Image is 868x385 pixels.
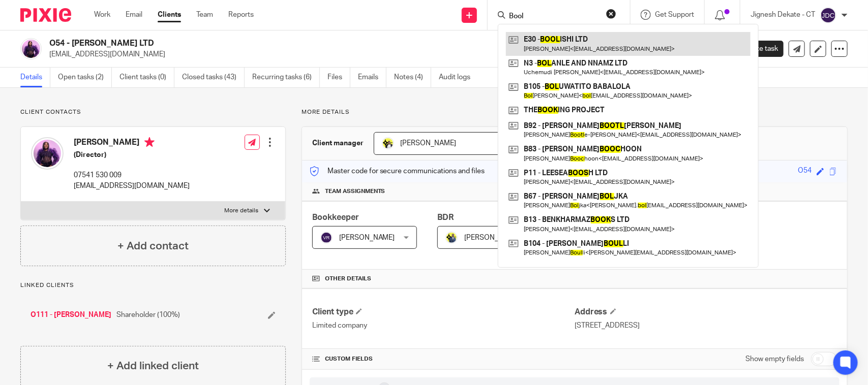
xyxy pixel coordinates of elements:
a: Recurring tasks (6) [252,68,320,87]
p: 07541 530 009 [74,170,190,180]
img: joyce%20(1).jpg [31,137,64,170]
span: [PERSON_NAME] [464,234,520,241]
a: Open tasks (2) [58,68,112,87]
h4: + Add contact [117,238,189,254]
a: Reports [228,10,254,20]
h4: CUSTOM FIELDS [312,355,575,363]
h3: Client manager [312,138,364,148]
h5: (Director) [74,150,190,160]
h4: Client type [312,307,575,317]
a: Audit logs [439,68,478,87]
img: Carine-Starbridge.jpg [382,137,394,149]
span: Shareholder (100%) [116,310,180,320]
img: svg%3E [820,7,836,23]
img: Dennis-Starbridge.jpg [445,232,458,244]
a: Work [94,10,110,20]
p: Master code for secure communications and files [310,166,485,176]
span: Other details [325,275,371,283]
p: [EMAIL_ADDRESS][DOMAIN_NAME] [49,49,709,59]
a: Notes (4) [394,68,431,87]
span: Team assignments [325,187,385,196]
img: Pixie [20,8,71,22]
span: Bookkeeper [312,213,359,221]
p: Client contacts [20,108,286,116]
a: Details [20,68,50,87]
a: Email [126,10,142,20]
input: Search [508,12,600,21]
img: svg%3E [320,232,333,244]
h2: O54 - [PERSON_NAME] LTD [49,38,577,49]
p: [EMAIL_ADDRESS][DOMAIN_NAME] [74,181,190,191]
button: Clear [606,9,616,19]
img: joyce%20(1).jpg [20,38,42,59]
p: Limited company [312,320,575,331]
h4: + Add linked client [107,358,199,374]
a: Emails [358,68,386,87]
label: Show empty fields [745,354,804,364]
p: [STREET_ADDRESS] [575,320,837,331]
p: More details [302,108,848,116]
h4: [PERSON_NAME] [74,137,190,150]
span: Get Support [655,11,694,18]
div: O54 [798,166,812,177]
a: Team [196,10,213,20]
a: Closed tasks (43) [182,68,245,87]
span: [PERSON_NAME] [401,140,457,147]
a: O111 - [PERSON_NAME] [31,310,111,320]
span: [PERSON_NAME] [339,234,395,241]
a: Client tasks (0) [119,68,174,87]
a: Clients [158,10,181,20]
a: Files [327,68,350,87]
h4: Address [575,307,837,317]
p: Jignesh Dekate - CT [751,10,815,20]
span: BDR [437,213,454,221]
p: More details [225,207,259,215]
p: Linked clients [20,281,286,290]
i: Primary [144,137,155,147]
